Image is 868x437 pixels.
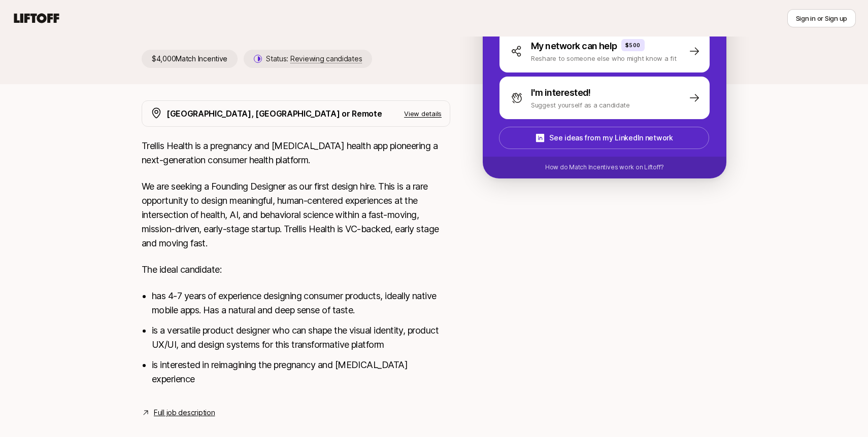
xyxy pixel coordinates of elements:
[290,54,362,63] span: Reviewing candidates
[142,263,450,277] p: The ideal candidate:
[499,127,709,149] button: See ideas from my LinkedIn network
[142,139,450,167] p: Trellis Health is a pregnancy and [MEDICAL_DATA] health app pioneering a next-generation consumer...
[625,41,641,49] p: $500
[154,407,215,419] a: Full job description
[152,323,450,352] li: is a versatile product designer who can shape the visual identity, product UX/UI, and design syst...
[142,179,450,250] p: We are seeking a Founding Designer as our first design hire. This is a rare opportunity to design...
[142,50,238,68] p: $4,000 Match Incentive
[545,163,664,172] p: How do Match Incentives work on Liftoff?
[166,107,382,120] p: [GEOGRAPHIC_DATA], [GEOGRAPHIC_DATA] or Remote
[531,53,677,63] p: Reshare to someone else who might know a fit
[152,289,450,317] li: has 4-7 years of experience designing consumer products, ideally native mobile apps. Has a natura...
[531,86,591,100] p: I'm interested!
[549,132,673,144] p: See ideas from my LinkedIn network
[404,108,442,119] p: View details
[266,53,362,65] p: Status:
[152,358,450,386] li: is interested in reimagining the pregnancy and [MEDICAL_DATA] experience
[787,9,856,27] button: Sign in or Sign up
[531,100,630,110] p: Suggest yourself as a candidate
[531,39,617,53] p: My network can help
